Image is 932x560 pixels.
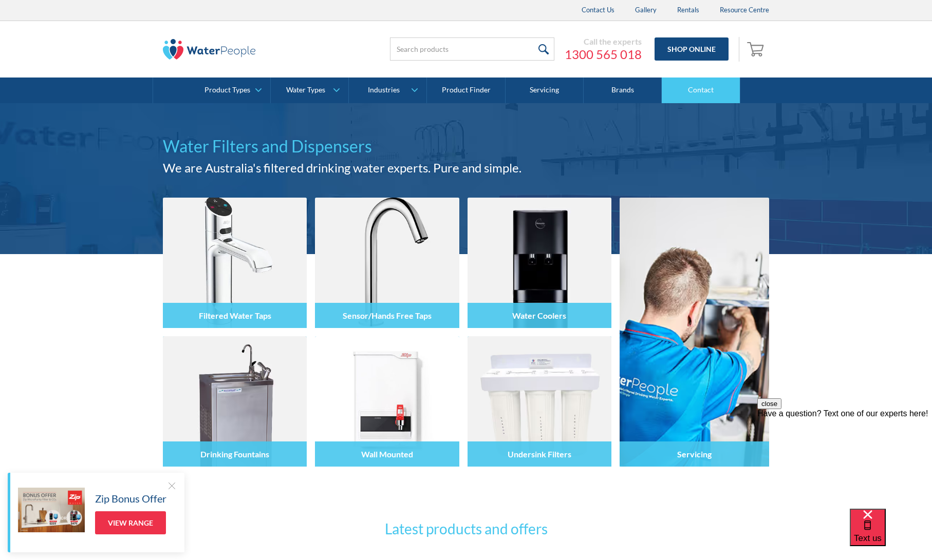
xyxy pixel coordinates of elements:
a: Servicing [506,78,584,103]
a: Water Types [271,78,348,103]
a: Brands [584,78,662,103]
h4: Wall Mounted [361,449,413,459]
h4: Filtered Water Taps [199,311,271,320]
h4: Undersink Filters [508,449,571,459]
input: Search products [390,37,554,61]
img: shopping cart [747,41,767,57]
img: Drinking Fountains [163,336,307,467]
img: Water Coolers [468,198,611,328]
a: View Range [95,511,166,534]
a: 1300 565 018 [565,47,642,62]
iframe: podium webchat widget prompt [757,398,932,522]
h4: Sensor/Hands Free Taps [343,311,432,320]
img: Zip Bonus Offer [18,488,85,532]
iframe: podium webchat widget bubble [850,509,932,560]
h4: Water Coolers [512,311,566,320]
a: Shop Online [655,37,729,61]
img: Undersink Filters [468,336,611,467]
a: Contact [662,78,740,103]
img: Wall Mounted [315,336,459,467]
h4: Drinking Fountains [200,449,269,459]
a: Product Types [192,78,270,103]
div: Product Types [204,86,250,94]
a: Open empty cart [744,37,769,62]
a: Industries [349,78,426,103]
div: Call the experts [565,36,642,47]
h3: Latest products and offers [266,518,666,539]
img: Sensor/Hands Free Taps [315,198,459,328]
img: Filtered Water Taps [163,198,307,328]
div: Industries [368,86,400,94]
div: Water Types [286,86,325,94]
img: The Water People [163,39,255,60]
a: Servicing [620,198,769,467]
h5: Zip Bonus Offer [95,491,166,506]
a: Product Finder [427,78,505,103]
h4: Servicing [677,449,712,459]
